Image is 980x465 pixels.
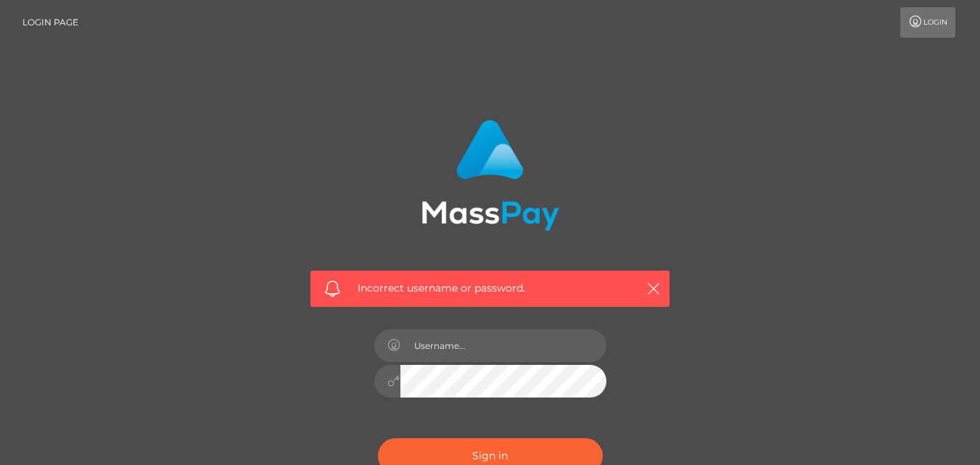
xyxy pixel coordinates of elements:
input: Username... [400,329,606,362]
a: Login Page [22,7,78,38]
span: Incorrect username or password. [358,281,622,296]
img: MassPay Login [421,120,559,231]
a: Login [900,7,955,38]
